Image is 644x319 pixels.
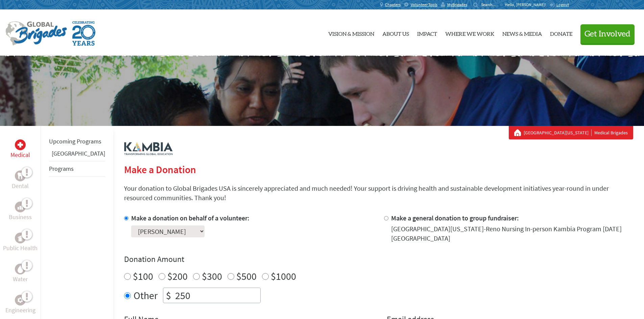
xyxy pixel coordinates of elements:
p: Hello, [PERSON_NAME]! [505,2,549,7]
div: $ [163,288,174,303]
p: Dental [12,181,29,191]
img: Dental [18,172,23,179]
a: Donate [550,15,572,50]
p: Water [13,274,28,284]
img: Public Health [18,235,23,241]
a: DentalDental [12,170,29,191]
div: Medical Brigades [514,129,628,136]
div: Water [15,264,26,274]
span: Volunteer Tools [411,2,437,7]
a: Impact [417,15,437,50]
a: Logout [549,2,569,7]
h2: Make a Donation [124,163,633,176]
a: [GEOGRAPHIC_DATA][US_STATE] [524,129,592,136]
label: Make a donation on behalf of a volunteer: [131,214,249,222]
a: [GEOGRAPHIC_DATA] [52,150,105,157]
li: Belize [49,149,105,161]
span: Logout [556,2,569,7]
p: Public Health [3,243,38,253]
li: Upcoming Programs [49,134,105,149]
a: Public HealthPublic Health [3,233,38,253]
a: BusinessBusiness [9,202,32,222]
img: Global Brigades Celebrating 20 Years [72,21,95,46]
p: Business [9,212,32,222]
label: $200 [167,270,188,283]
button: Get Involved [580,24,635,44]
a: Upcoming Programs [49,137,101,145]
label: $500 [236,270,257,283]
div: Dental [15,170,26,181]
a: EngineeringEngineering [5,295,35,315]
p: Engineering [5,305,35,315]
a: MedicalMedical [10,139,30,160]
input: Search... [481,2,500,7]
div: Business [15,202,26,212]
img: Business [18,204,23,210]
a: Vision & Mission [328,15,374,50]
img: Global Brigades Logo [5,21,67,46]
label: $300 [202,270,222,283]
img: logo-kambia.png [124,142,173,155]
div: Engineering [15,295,26,305]
a: Where We Work [445,15,494,50]
label: Other [134,288,158,303]
div: [GEOGRAPHIC_DATA][US_STATE]-Reno Nursing In-person Kambia Program [DATE] [GEOGRAPHIC_DATA] [391,224,633,243]
a: Programs [49,165,74,172]
span: Get Involved [585,30,630,38]
div: Public Health [15,233,26,243]
a: About Us [382,15,409,50]
a: WaterWater [13,264,28,284]
span: MyBrigades [447,2,467,7]
a: News & Media [502,15,542,50]
span: Chapters [385,2,401,7]
label: $100 [133,270,153,283]
label: Make a general donation to group fundraiser: [391,214,519,222]
input: Enter Amount [174,288,260,303]
h4: Donation Amount [124,254,633,265]
img: Medical [18,142,23,148]
div: Medical [15,139,26,150]
label: $1000 [271,270,296,283]
li: Programs [49,161,105,177]
img: Engineering [18,297,23,303]
p: Your donation to Global Brigades USA is sincerely appreciated and much needed! Your support is dr... [124,184,633,203]
p: Medical [10,150,30,160]
img: Water [18,265,23,273]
